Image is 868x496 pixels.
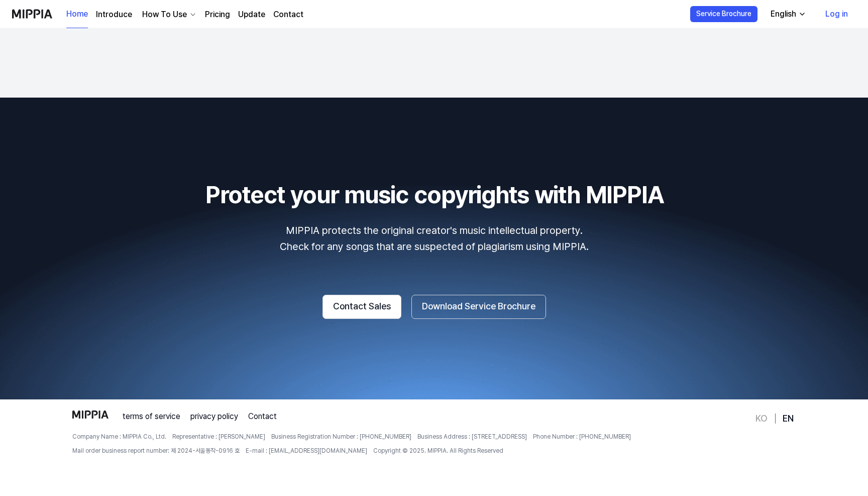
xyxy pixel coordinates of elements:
[172,433,265,441] span: Representative : [PERSON_NAME]
[238,9,265,21] a: Update
[769,8,798,20] div: English
[755,412,768,425] a: KO
[417,433,527,441] span: Business Address : [STREET_ADDRESS]
[72,410,108,419] img: logo
[322,295,401,319] button: Contact Sales
[12,178,856,212] h2: Protect your music copyrights with MIPPIA
[190,410,238,423] a: privacy policy
[271,433,411,441] span: Business Registration Number : [PHONE_NUMBER]
[273,9,303,21] a: Contact
[783,412,794,425] a: EN
[763,4,812,24] button: English
[123,410,180,423] a: terms of service
[72,447,240,455] span: Mail order business report number: 제 2024-서울동작-0916 호
[248,410,277,423] a: Contact
[140,9,189,21] div: How To Use
[66,1,88,28] a: Home
[140,9,197,21] button: How To Use
[533,433,631,441] span: Phone Number : [PHONE_NUMBER]
[246,447,367,455] span: E-mail : [EMAIL_ADDRESS][DOMAIN_NAME]
[96,9,132,21] a: Introduce
[411,295,546,319] button: Download Service Brochure
[12,222,856,255] p: MIPPIA protects the original creator's music intellectual property. Check for any songs that are ...
[205,9,230,21] a: Pricing
[690,6,757,22] button: Service Brochure
[72,433,166,441] span: Company Name : MIPPIA Co., Ltd.
[373,447,503,455] span: Copyright © 2025. MIPPIA. All Rights Reserved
